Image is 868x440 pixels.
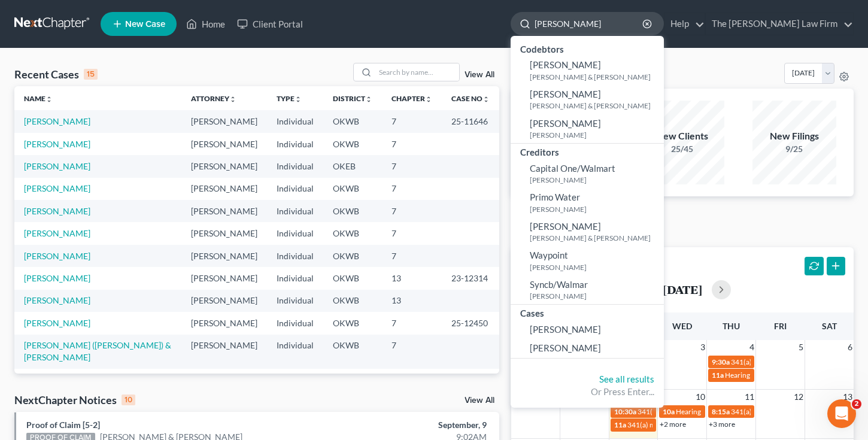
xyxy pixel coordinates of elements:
[530,204,661,214] small: [PERSON_NAME]
[295,96,302,103] i: unfold_more
[24,161,90,171] a: [PERSON_NAME]
[24,139,90,149] a: [PERSON_NAME]
[323,290,382,312] td: OKWB
[614,420,626,429] span: 11a
[752,143,836,155] div: 9/25
[382,222,442,244] td: 7
[267,222,323,244] td: Individual
[382,200,442,222] td: 7
[641,129,724,143] div: New Clients
[382,133,442,155] td: 7
[180,13,231,35] a: Home
[333,94,372,103] a: Districtunfold_more
[530,130,661,140] small: [PERSON_NAME]
[24,183,90,193] a: [PERSON_NAME]
[341,419,487,431] div: September, 9
[181,267,267,289] td: [PERSON_NAME]
[24,206,90,216] a: [PERSON_NAME]
[267,133,323,155] td: Individual
[181,178,267,200] td: [PERSON_NAME]
[382,369,442,391] td: 7
[267,178,323,200] td: Individual
[530,221,601,232] span: [PERSON_NAME]
[511,56,664,85] a: [PERSON_NAME][PERSON_NAME] & [PERSON_NAME]
[24,116,90,126] a: [PERSON_NAME]
[391,94,432,103] a: Chapterunfold_more
[267,290,323,312] td: Individual
[26,420,100,430] a: Proof of Claim [5-2]
[511,320,664,339] a: [PERSON_NAME]
[84,69,98,80] div: 15
[511,305,664,320] div: Cases
[24,94,53,103] a: Nameunfold_more
[24,295,90,305] a: [PERSON_NAME]
[706,13,853,35] a: The [PERSON_NAME] Law Firm
[530,324,601,335] span: [PERSON_NAME]
[511,339,664,357] a: [PERSON_NAME]
[482,96,490,103] i: unfold_more
[382,290,442,312] td: 13
[24,273,90,283] a: [PERSON_NAME]
[535,13,644,35] input: Search by name...
[323,200,382,222] td: OKWB
[181,369,267,391] td: [PERSON_NAME]
[375,63,459,81] input: Search by name...
[451,94,490,103] a: Case Nounfold_more
[323,133,382,155] td: OKWB
[511,85,664,114] a: [PERSON_NAME][PERSON_NAME] & [PERSON_NAME]
[511,246,664,275] a: Waypoint[PERSON_NAME]
[323,155,382,177] td: OKEB
[181,312,267,334] td: [PERSON_NAME]
[511,159,664,189] a: Capital One/Walmart[PERSON_NAME]
[797,340,805,354] span: 5
[181,335,267,369] td: [PERSON_NAME]
[425,96,432,103] i: unfold_more
[511,217,664,247] a: [PERSON_NAME][PERSON_NAME] & [PERSON_NAME]
[323,267,382,289] td: OKWB
[323,369,382,391] td: OKEB
[530,101,661,111] small: [PERSON_NAME] & [PERSON_NAME]
[45,96,53,103] i: unfold_more
[842,390,854,404] span: 13
[191,94,236,103] a: Attorneyunfold_more
[712,407,730,416] span: 8:15a
[660,420,686,429] a: +2 more
[530,118,601,129] span: [PERSON_NAME]
[267,335,323,369] td: Individual
[663,283,702,296] h2: [DATE]
[382,335,442,369] td: 7
[465,396,494,405] a: View All
[530,291,661,301] small: [PERSON_NAME]
[382,267,442,289] td: 13
[752,129,836,143] div: New Filings
[382,155,442,177] td: 7
[365,96,372,103] i: unfold_more
[465,71,494,79] a: View All
[267,267,323,289] td: Individual
[511,188,664,217] a: Primo Water[PERSON_NAME]
[530,262,661,272] small: [PERSON_NAME]
[181,290,267,312] td: [PERSON_NAME]
[382,312,442,334] td: 7
[267,369,323,391] td: Individual
[709,420,735,429] a: +3 more
[442,369,499,391] td: 25-80826
[323,222,382,244] td: OKWB
[627,420,806,429] span: 341(a) meeting for [PERSON_NAME] & [PERSON_NAME]
[181,110,267,132] td: [PERSON_NAME]
[638,407,753,416] span: 341(a) meeting for [PERSON_NAME]
[511,114,664,144] a: [PERSON_NAME][PERSON_NAME]
[774,321,787,331] span: Fri
[181,222,267,244] td: [PERSON_NAME]
[663,407,675,416] span: 10a
[723,321,740,331] span: Thu
[511,41,664,56] div: Codebtors
[382,245,442,267] td: 7
[530,163,615,174] span: Capital One/Walmart
[530,233,661,243] small: [PERSON_NAME] & [PERSON_NAME]
[748,340,755,354] span: 4
[24,318,90,328] a: [PERSON_NAME]
[323,312,382,334] td: OKWB
[181,200,267,222] td: [PERSON_NAME]
[530,192,580,202] span: Primo Water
